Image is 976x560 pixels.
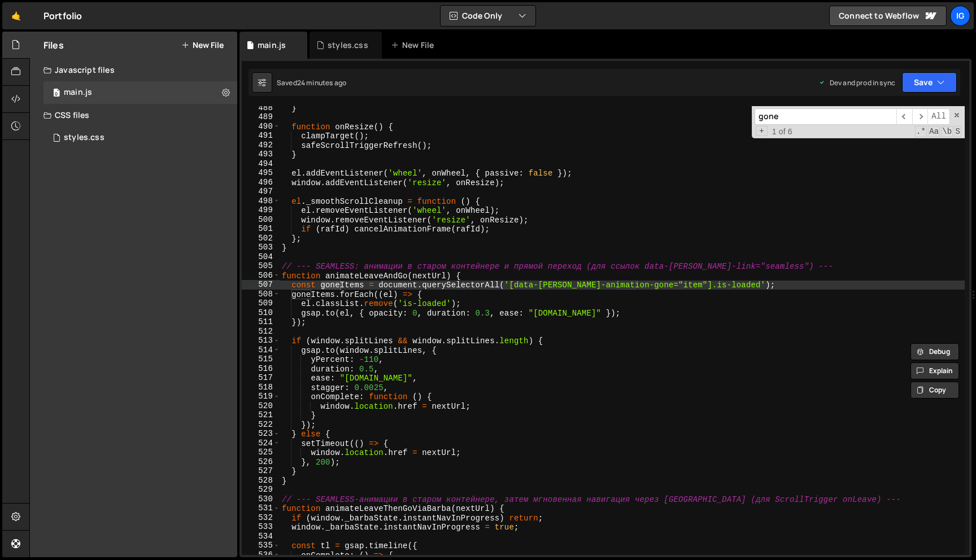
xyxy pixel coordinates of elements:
div: 496 [242,178,280,187]
div: Javascript files [30,59,237,81]
div: 500 [242,215,280,225]
div: 528 [242,476,280,485]
span: RegExp Search [915,126,927,137]
span: ​ [912,108,928,125]
button: Code Only [441,6,535,26]
div: 499 [242,205,280,215]
div: 531 [242,504,280,513]
div: 14577/44954.js [43,81,237,104]
div: 493 [242,150,280,159]
div: 491 [242,131,280,141]
span: Toggle Replace mode [756,126,768,137]
div: 510 [242,308,280,318]
div: 527 [242,466,280,476]
div: 492 [242,141,280,150]
div: 490 [242,122,280,132]
div: 525 [242,448,280,457]
button: Debug [910,343,959,360]
div: 509 [242,299,280,308]
div: 503 [242,243,280,252]
div: main.js [64,88,92,98]
div: 517 [242,373,280,383]
span: Search In Selection [954,126,961,137]
button: Save [902,72,957,93]
div: Portfolio [43,9,82,23]
div: 497 [242,187,280,196]
button: New File [181,41,224,50]
div: 511 [242,317,280,327]
div: 507 [242,280,280,290]
div: 513 [242,336,280,345]
div: 505 [242,261,280,271]
span: Alt-Enter [927,108,950,125]
button: Explain [910,362,959,379]
div: 534 [242,532,280,541]
div: 495 [242,168,280,178]
div: main.js [258,40,286,51]
span: 0 [53,89,60,98]
div: CSS files [30,104,237,126]
div: 523 [242,429,280,439]
div: 519 [242,392,280,401]
div: 504 [242,252,280,262]
div: styles.css [64,133,104,143]
div: 512 [242,327,280,336]
h2: Files [43,39,64,51]
div: 526 [242,457,280,467]
div: 506 [242,271,280,281]
div: 520 [242,401,280,411]
div: 489 [242,112,280,122]
button: Copy [910,382,959,399]
div: 501 [242,224,280,234]
span: 1 of 6 [768,127,797,137]
div: 502 [242,234,280,243]
div: 516 [242,364,280,374]
div: Saved [277,78,346,88]
div: 494 [242,159,280,169]
div: 514 [242,345,280,355]
a: 🤙 [2,2,30,29]
a: Ig [950,6,970,26]
div: 518 [242,383,280,392]
div: 533 [242,522,280,532]
span: CaseSensitive Search [928,126,940,137]
span: Whole Word Search [941,126,953,137]
a: Connect to Webflow [829,6,947,26]
div: 530 [242,495,280,504]
div: 498 [242,196,280,206]
div: 529 [242,485,280,495]
div: 488 [242,103,280,113]
div: 24 minutes ago [297,78,346,88]
span: ​ [896,108,912,125]
div: New File [391,40,438,51]
div: 535 [242,541,280,550]
div: 14577/44352.css [43,126,237,149]
div: 508 [242,290,280,299]
div: Dev and prod in sync [818,78,895,88]
div: 522 [242,420,280,430]
div: 532 [242,513,280,523]
div: 524 [242,439,280,448]
div: styles.css [328,40,368,51]
div: 521 [242,410,280,420]
div: 536 [242,550,280,560]
div: 515 [242,355,280,364]
input: Search for [755,108,896,125]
